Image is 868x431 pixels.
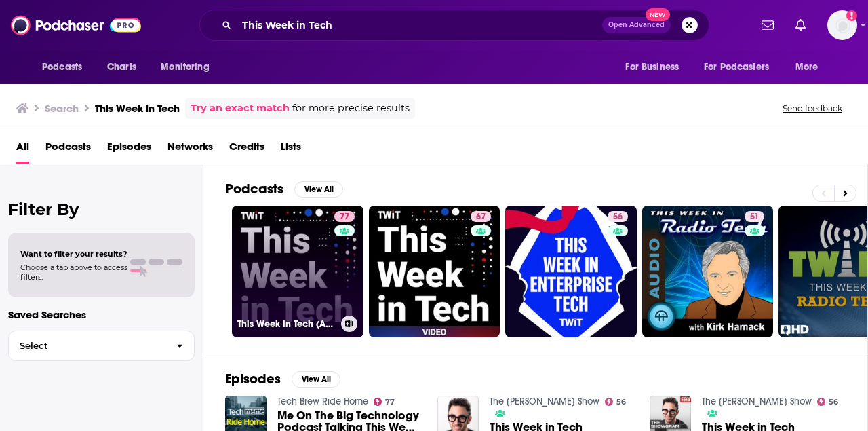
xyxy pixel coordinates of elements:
[490,396,599,407] a: The Jim Richards Show
[225,371,281,388] h2: Episodes
[237,14,602,36] input: Search podcasts, credits, & more...
[827,10,857,40] img: User Profile
[237,318,336,330] h3: This Week in Tech (Audio)
[9,341,165,350] span: Select
[161,58,209,77] span: Monitoring
[107,58,136,77] span: Charts
[191,100,290,116] a: Try an exact match
[8,308,195,321] p: Saved Searches
[199,10,709,41] div: Search podcasts, credits, & more...
[107,136,151,164] a: Episodes
[95,102,180,115] h3: This Week in Tech
[602,17,671,33] button: Open AdvancedNew
[625,58,679,77] span: For Business
[294,181,343,198] button: View All
[45,102,79,115] h3: Search
[292,100,410,116] span: for more precise results
[8,331,195,361] button: Select
[613,210,623,224] span: 56
[20,249,127,259] span: Want to filter your results?
[229,136,264,164] a: Credits
[374,398,395,406] a: 77
[225,371,340,388] a: EpisodesView All
[42,58,82,77] span: Podcasts
[795,58,818,77] span: More
[616,399,626,405] span: 56
[745,211,764,222] a: 51
[790,14,811,37] a: Show notifications dropdown
[225,181,283,198] h2: Podcasts
[334,211,355,222] a: 77
[704,58,769,77] span: For Podcasters
[11,12,141,38] img: Podchaser - Follow, Share and Rate Podcasts
[786,54,835,80] button: open menu
[605,398,627,406] a: 56
[756,14,779,37] a: Show notifications dropdown
[817,398,839,406] a: 56
[505,206,637,337] a: 56
[281,136,301,164] a: Lists
[45,136,91,164] a: Podcasts
[292,371,340,388] button: View All
[232,206,363,337] a: 77This Week in Tech (Audio)
[385,399,395,405] span: 77
[846,10,857,21] svg: Add a profile image
[476,210,486,224] span: 67
[695,54,789,80] button: open menu
[8,200,195,219] h2: Filter By
[369,206,500,337] a: 67
[20,263,127,282] span: Choose a tab above to access filters.
[750,210,759,224] span: 51
[225,181,343,198] a: PodcastsView All
[608,211,628,222] a: 56
[277,396,368,407] a: Tech Brew Ride Home
[33,54,100,80] button: open menu
[16,136,29,164] a: All
[151,54,226,80] button: open menu
[702,396,812,407] a: The Jim Richards Show
[646,8,670,21] span: New
[471,211,491,222] a: 67
[829,399,838,405] span: 56
[340,210,349,224] span: 77
[98,54,144,80] a: Charts
[608,22,665,29] span: Open Advanced
[827,10,857,40] span: Logged in as amandalamPR
[827,10,857,40] button: Show profile menu
[616,54,696,80] button: open menu
[642,206,774,337] a: 51
[167,136,213,164] a: Networks
[778,102,846,114] button: Send feedback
